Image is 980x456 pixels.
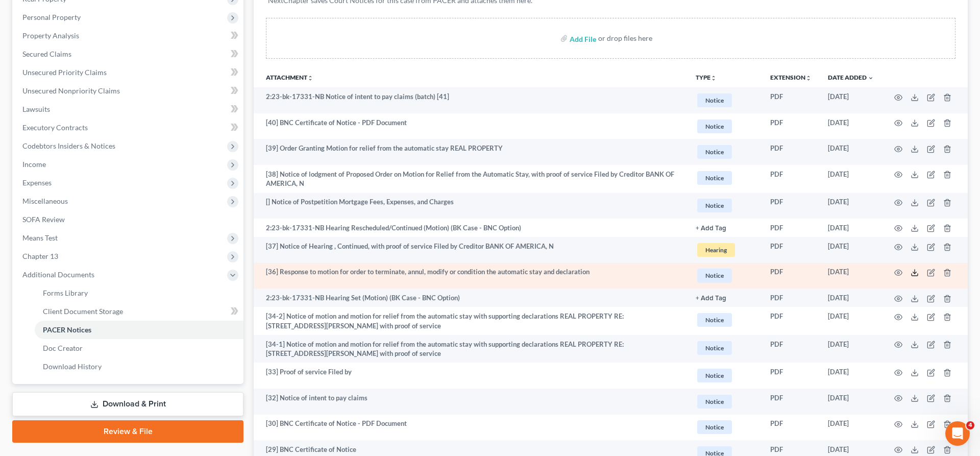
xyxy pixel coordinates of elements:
td: [DATE] [820,363,882,389]
a: Notice [696,419,754,436]
a: Hearing [696,242,754,258]
span: Unsecured Priority Claims [22,68,107,77]
span: Property Analysis [22,31,79,40]
td: PDF [762,289,820,307]
a: Download History [35,357,243,376]
td: [DATE] [820,87,882,113]
td: [34-1] Notice of motion and motion for relief from the automatic stay with supporting declaration... [254,335,688,363]
span: Hearing [697,243,735,257]
a: Notice [696,118,754,135]
a: Notice [696,143,754,160]
a: Date Added expand_more [828,74,874,81]
span: Download History [43,362,102,371]
td: [39] Order Granting Motion for relief from the automatic stay REAL PROPERTY [254,139,688,165]
a: Notice [696,340,754,356]
td: PDF [762,389,820,415]
button: TYPEunfold_more [696,75,717,81]
span: SOFA Review [22,215,65,224]
a: Download & Print [12,392,243,416]
span: Miscellaneous [22,197,68,205]
a: Lawsuits [14,100,243,118]
td: [36] Response to motion for order to terminate, annul, modify or condition the automatic stay and... [254,263,688,289]
span: Secured Claims [22,50,71,58]
span: Codebtors Insiders & Notices [22,141,115,150]
span: PACER Notices [43,325,91,334]
a: PACER Notices [35,321,243,339]
span: Client Document Storage [43,307,123,316]
a: Doc Creator [35,339,243,357]
td: [DATE] [820,237,882,263]
div: or drop files here [598,33,652,43]
span: Notice [697,395,732,409]
a: Forms Library [35,284,243,302]
td: PDF [762,335,820,363]
span: Notice [697,199,732,212]
td: [DATE] [820,415,882,441]
td: 2:23-bk-17331-NB Hearing Set (Motion) (BK Case - BNC Option) [254,289,688,307]
td: PDF [762,307,820,335]
a: Extensionunfold_more [770,74,812,81]
span: Notice [697,341,732,355]
td: PDF [762,237,820,263]
a: Notice [696,311,754,328]
iframe: Intercom live chat [945,421,970,446]
span: Notice [697,171,732,185]
td: PDF [762,415,820,441]
a: Notice [696,393,754,410]
td: [] Notice of Postpetition Mortgage Fees, Expenses, and Charges [254,193,688,219]
td: [DATE] [820,139,882,165]
i: unfold_more [307,75,313,81]
a: Client Document Storage [35,302,243,321]
i: expand_more [868,75,874,81]
td: [37] Notice of Hearing , Continued, with proof of service Filed by Creditor BANK OF AMERICA, N [254,237,688,263]
td: [DATE] [820,193,882,219]
td: PDF [762,263,820,289]
span: Notice [697,93,732,107]
a: SOFA Review [14,210,243,229]
a: Notice [696,267,754,284]
td: [38] Notice of lodgment of Proposed Order on Motion for Relief from the Automatic Stay, with proo... [254,165,688,193]
td: [DATE] [820,335,882,363]
span: Unsecured Nonpriority Claims [22,86,120,95]
td: PDF [762,193,820,219]
i: unfold_more [710,75,717,81]
span: Income [22,160,46,169]
span: Notice [697,420,732,434]
span: Lawsuits [22,105,50,113]
span: Notice [697,145,732,159]
span: Chapter 13 [22,252,58,260]
span: Notice [697,313,732,327]
a: Unsecured Priority Claims [14,63,243,82]
td: [DATE] [820,289,882,307]
a: Notice [696,367,754,384]
td: PDF [762,139,820,165]
td: PDF [762,219,820,237]
span: Additional Documents [22,270,94,279]
a: + Add Tag [696,223,754,233]
td: 2:23-bk-17331-NB Notice of intent to pay claims (batch) [41] [254,87,688,113]
td: PDF [762,87,820,113]
td: [DATE] [820,307,882,335]
td: [DATE] [820,263,882,289]
a: Unsecured Nonpriority Claims [14,82,243,100]
a: Property Analysis [14,27,243,45]
span: Notice [697,369,732,382]
span: Notice [697,269,732,282]
button: + Add Tag [696,295,726,302]
td: [34-2] Notice of motion and motion for relief from the automatic stay with supporting declaration... [254,307,688,335]
td: 2:23-bk-17331-NB Hearing Rescheduled/Continued (Motion) (BK Case - BNC Option) [254,219,688,237]
span: Means Test [22,233,58,242]
a: Notice [696,92,754,109]
a: Executory Contracts [14,118,243,137]
td: PDF [762,113,820,139]
td: PDF [762,165,820,193]
span: Expenses [22,178,52,187]
span: 4 [966,421,974,429]
td: [DATE] [820,389,882,415]
a: Notice [696,197,754,214]
button: + Add Tag [696,225,726,232]
td: PDF [762,363,820,389]
span: Notice [697,119,732,133]
a: Notice [696,170,754,186]
i: unfold_more [805,75,812,81]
